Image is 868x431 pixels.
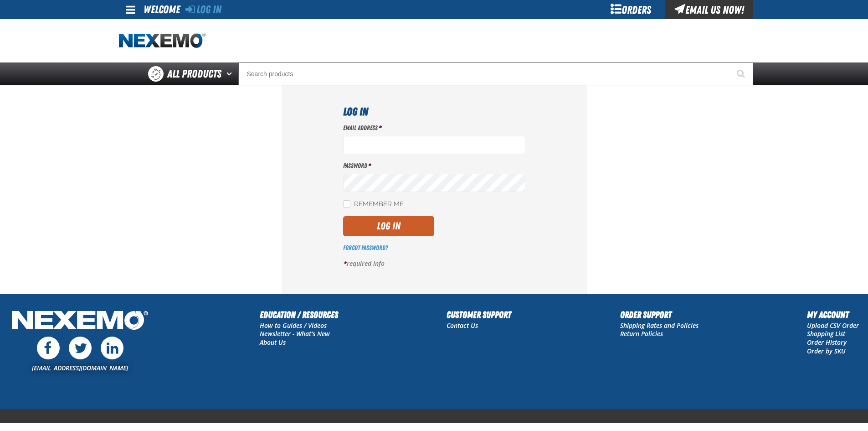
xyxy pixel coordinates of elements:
[620,329,663,338] a: Return Policies
[185,3,221,16] a: Log In
[807,347,846,355] a: Order by SKU
[447,321,478,330] a: Contact Us
[343,260,525,268] p: required info
[119,33,205,49] a: Home
[620,321,699,330] a: Shipping Rates and Policies
[807,338,847,347] a: Order History
[238,62,753,85] input: Search
[343,200,350,208] input: Remember Me
[119,33,205,49] img: Nexemo logo
[343,104,525,120] h1: Log In
[620,308,699,322] h2: Order Support
[343,124,525,132] label: Email Address
[260,329,330,338] a: Newsletter - What's New
[32,363,128,372] a: [EMAIL_ADDRESS][DOMAIN_NAME]
[343,244,388,251] a: Forgot Password?
[730,62,753,85] button: Start Searching
[260,308,338,322] h2: Education / Resources
[9,308,151,335] img: Nexemo Logo
[260,338,286,347] a: About Us
[167,66,221,82] span: All Products
[447,308,511,322] h2: Customer Support
[223,62,238,85] button: Open All Products pages
[260,321,327,330] a: How to Guides / Videos
[807,329,845,338] a: Shopping List
[343,161,525,170] label: Password
[343,200,404,209] label: Remember Me
[807,308,859,322] h2: My Account
[343,216,434,236] button: Log In
[807,321,859,330] a: Upload CSV Order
